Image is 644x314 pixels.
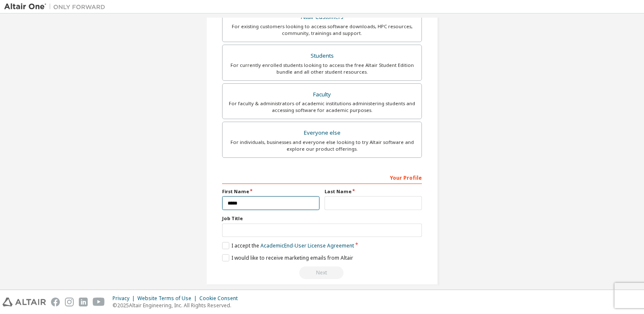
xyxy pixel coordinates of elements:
div: Everyone else [228,127,416,139]
label: Last Name [325,188,422,195]
img: instagram.svg [65,298,74,306]
img: Altair One [4,3,110,11]
label: I accept the [222,242,354,249]
div: Cookie Consent [199,295,243,302]
div: For individuals, businesses and everyone else looking to try Altair software and explore our prod... [228,139,416,152]
div: For faculty & administrators of academic institutions administering students and accessing softwa... [228,100,416,114]
img: youtube.svg [93,298,105,306]
div: Privacy [113,295,137,302]
div: Students [228,50,416,62]
img: altair_logo.svg [3,298,46,306]
a: Academic End-User License Agreement [260,242,354,249]
div: For currently enrolled students looking to access the free Altair Student Edition bundle and all ... [228,62,416,75]
img: linkedin.svg [79,298,88,306]
div: For existing customers looking to access software downloads, HPC resources, community, trainings ... [228,23,416,37]
label: Job Title [222,215,422,222]
div: Your Profile [222,170,422,184]
label: I would like to receive marketing emails from Altair [222,254,353,261]
label: First Name [222,188,319,195]
div: Faculty [228,89,416,101]
img: facebook.svg [51,298,60,306]
p: © 2025 Altair Engineering, Inc. All Rights Reserved. [113,302,243,309]
div: Read and acccept EULA to continue [222,266,422,279]
div: Website Terms of Use [137,295,199,302]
